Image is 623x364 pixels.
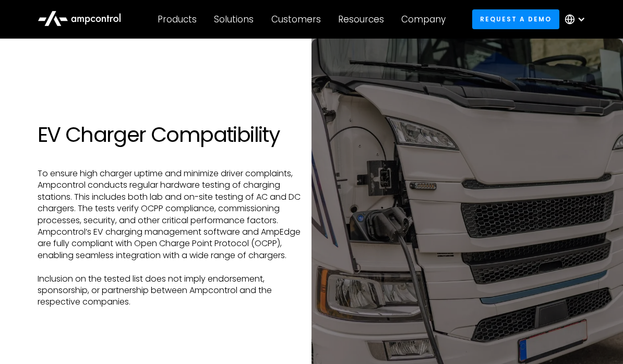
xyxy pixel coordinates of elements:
div: Solutions [214,14,254,25]
div: Company [401,14,446,25]
div: Resources [338,14,384,25]
h1: EV Charger Compatibility [38,122,301,147]
div: Customers [271,14,321,25]
p: To ensure high charger uptime and minimize driver complaints, Ampcontrol conducts regular hardwar... [38,168,301,308]
div: Products [158,14,197,25]
a: Request a demo [472,9,560,29]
